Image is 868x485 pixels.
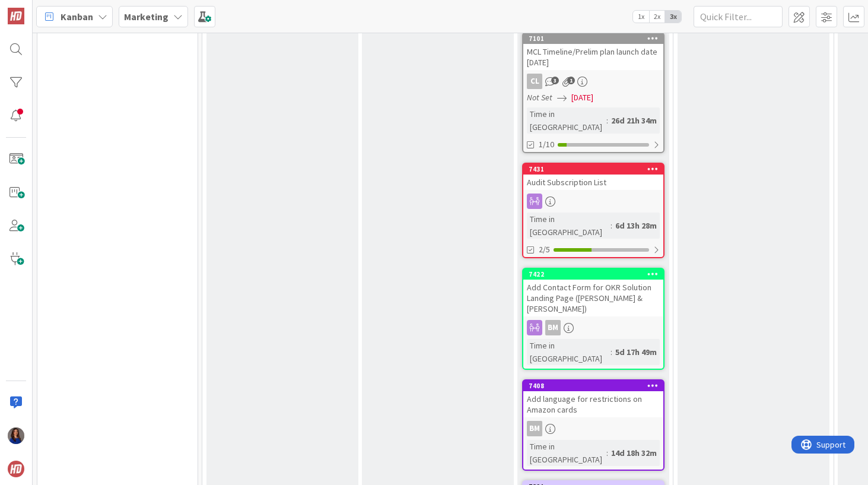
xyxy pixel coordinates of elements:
span: : [606,114,608,127]
span: [DATE] [571,91,593,104]
span: 3x [665,11,681,23]
div: 5d 17h 49m [612,345,660,359]
div: Add Contact Form for OKR Solution Landing Page ([PERSON_NAME] & [PERSON_NAME]) [523,280,663,316]
div: 6d 13h 28m [612,219,660,232]
div: 7101MCL Timeline/Prelim plan launch date [DATE] [523,33,663,70]
a: 7408Add language for restrictions on Amazon cardsBMTime in [GEOGRAPHIC_DATA]:14d 18h 32m [522,379,664,471]
div: BM [523,320,663,335]
img: Visit kanbanzone.com [8,8,24,24]
div: Time in [GEOGRAPHIC_DATA] [527,339,611,365]
img: SL [8,427,24,444]
div: 7101 [523,33,663,44]
div: MCL Timeline/Prelim plan launch date [DATE] [523,44,663,70]
div: BM [545,320,561,335]
div: BM [527,421,542,436]
div: 14d 18h 32m [608,446,660,459]
div: Audit Subscription List [523,175,663,190]
span: : [611,345,612,359]
div: 7431Audit Subscription List [523,164,663,190]
span: 3 [551,77,559,84]
div: CL [527,74,542,89]
span: 1/10 [539,138,554,151]
span: 2x [649,11,665,23]
i: Not Set [527,92,552,103]
span: : [611,219,612,232]
span: 1 [567,77,575,84]
div: 7422 [529,270,663,278]
div: 7431 [523,164,663,175]
div: 7422Add Contact Form for OKR Solution Landing Page ([PERSON_NAME] & [PERSON_NAME]) [523,269,663,316]
span: : [606,446,608,459]
div: 26d 21h 34m [608,114,660,127]
img: avatar [8,461,24,477]
a: 7101MCL Timeline/Prelim plan launch date [DATE]CLNot Set[DATE]Time in [GEOGRAPHIC_DATA]:26d 21h 3... [522,32,664,153]
b: Marketing [124,11,168,23]
input: Quick Filter... [694,6,783,27]
div: 7408Add language for restrictions on Amazon cards [523,381,663,417]
div: CL [523,74,663,89]
div: Time in [GEOGRAPHIC_DATA] [527,213,611,239]
div: 7101 [529,34,663,43]
span: Support [25,2,54,16]
span: Kanban [61,9,93,24]
div: Add language for restrictions on Amazon cards [523,391,663,417]
div: BM [523,421,663,436]
a: 7422Add Contact Form for OKR Solution Landing Page ([PERSON_NAME] & [PERSON_NAME])BMTime in [GEOG... [522,268,664,370]
a: 7431Audit Subscription ListTime in [GEOGRAPHIC_DATA]:6d 13h 28m2/5 [522,163,664,258]
span: 2/5 [539,243,550,256]
div: Time in [GEOGRAPHIC_DATA] [527,440,606,466]
div: 7422 [523,269,663,280]
div: 7431 [529,165,663,173]
div: 7408 [523,381,663,391]
span: 1x [633,11,649,23]
div: Time in [GEOGRAPHIC_DATA] [527,107,606,134]
div: 7408 [529,382,663,390]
